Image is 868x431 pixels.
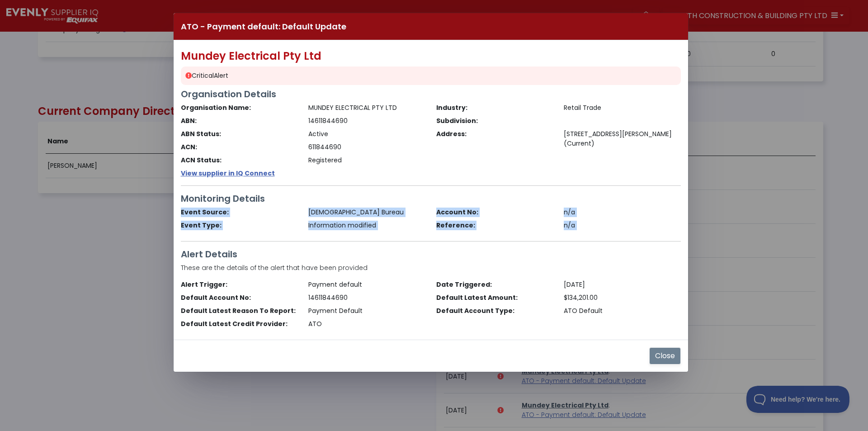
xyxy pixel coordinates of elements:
div: Default Latest Credit Provider: [175,319,303,329]
a: View supplier in IQ Connect [181,169,275,178]
div: Default Account No: [175,293,303,303]
div: n/a [558,221,686,230]
div: Date Triggered: [431,280,559,289]
div: Reference: [431,221,559,230]
div: ABN: [175,116,303,126]
div: Default Account Type: [431,306,559,316]
div: 14611844690 [303,116,431,126]
div: Organisation Name: [175,103,303,113]
div: n/a [558,208,686,217]
div: Event Type: [175,221,303,230]
p: These are the details of the alert that have been provided [181,263,681,273]
div: ATO [303,319,431,329]
div: MUNDEY ELECTRICAL PTY LTD [303,103,431,113]
div: Alert [181,66,681,85]
div: 14611844690 [303,293,431,303]
h4: ATO - Payment default: Default Update [181,20,346,33]
div: Registered [303,156,431,165]
div: [DEMOGRAPHIC_DATA] Bureau [303,208,431,217]
div: Account No: [431,208,559,217]
div: Alert Trigger: [175,280,303,289]
div: ABN Status: [175,129,303,139]
div: Payment default [303,280,431,289]
button: Close [649,347,681,365]
div: 611844690 [303,142,431,152]
h3: Alert Details [181,249,681,260]
div: [STREET_ADDRESS][PERSON_NAME] (Current) [558,129,686,148]
h3: Organisation Details [181,89,681,99]
div: ATO Default [558,306,686,316]
div: ACN: [175,142,303,152]
div: ACN Status: [175,156,303,165]
div: Retail Trade [558,103,686,113]
h2: Mundey Electrical Pty Ltd [181,50,681,63]
div: Address: [431,129,559,148]
div: Default Latest Reason To Report: [175,306,303,316]
h3: Monitoring Details [181,193,681,204]
div: Active [303,129,431,139]
div: Event Source: [175,208,303,217]
div: Industry: [431,103,559,113]
div: Subdivision: [431,116,559,126]
div: $134,201.00 [558,293,686,303]
div: Payment Default [303,306,431,316]
div: Default Latest Amount: [431,293,559,303]
div: Information modified [303,221,431,230]
div: [DATE] [558,280,686,289]
span: Critical [192,71,214,80]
